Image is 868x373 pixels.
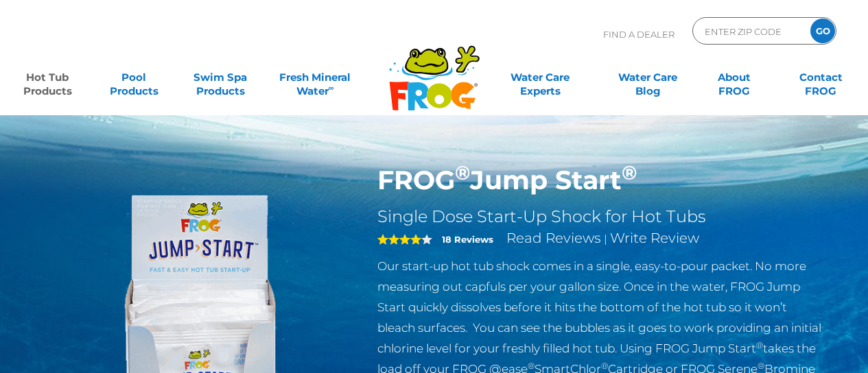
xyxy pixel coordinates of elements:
[455,160,470,184] sup: ®
[603,17,675,51] p: Find A Dealer
[377,206,825,227] h2: Single Dose Start-Up Shock for Hot Tubs
[601,361,608,371] sup: ®
[14,64,81,91] a: Hot TubProducts
[604,232,607,245] span: |
[701,64,768,91] a: AboutFROG
[758,361,764,371] sup: ®
[382,27,487,111] img: Frog Products Logo
[787,64,854,91] a: ContactFROG
[506,230,601,246] a: Read Reviews
[100,64,167,91] a: PoolProducts
[377,234,421,245] span: 4
[756,340,763,350] sup: ®
[377,165,825,196] h1: FROG Jump Start
[329,83,334,93] sup: ∞
[273,64,357,91] a: Fresh MineralWater∞
[442,234,493,245] strong: 18 Reviews
[622,160,637,184] sup: ®
[486,64,595,91] a: Water CareExperts
[610,230,699,246] a: Write Review
[187,64,254,91] a: Swim SpaProducts
[528,361,535,371] sup: ®
[810,19,835,43] input: GO
[614,64,681,91] a: Water CareBlog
